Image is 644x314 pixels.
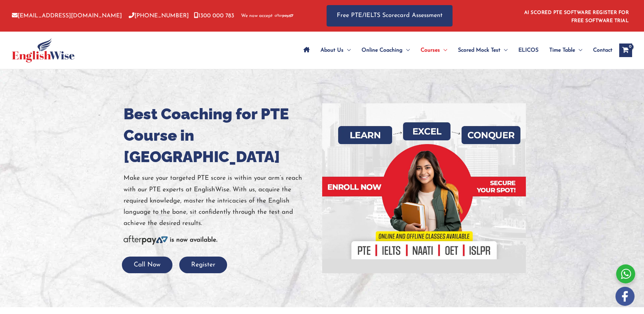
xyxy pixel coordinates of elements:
span: Online Coaching [362,38,403,62]
a: AI SCORED PTE SOFTWARE REGISTER FOR FREE SOFTWARE TRIAL [524,10,629,23]
button: Call Now [122,257,172,273]
h1: Best Coaching for PTE Course in [GEOGRAPHIC_DATA] [124,103,317,168]
a: Scored Mock TestMenu Toggle [453,38,513,62]
button: Register [179,257,227,273]
img: white-facebook.png [615,287,634,306]
a: About UsMenu Toggle [315,38,356,62]
span: Scored Mock Test [458,38,500,62]
a: [EMAIL_ADDRESS][DOMAIN_NAME] [12,13,122,19]
span: Contact [593,38,612,62]
span: Menu Toggle [440,38,447,62]
span: Menu Toggle [500,38,508,62]
a: Time TableMenu Toggle [544,38,588,62]
a: Register [179,262,227,268]
a: Contact [588,38,612,62]
span: Menu Toggle [344,38,351,62]
nav: Site Navigation: Main Menu [298,38,612,62]
img: Afterpay-Logo [275,14,293,18]
span: Menu Toggle [575,38,582,62]
a: View Shopping Cart, empty [619,43,632,57]
span: Menu Toggle [403,38,410,62]
a: CoursesMenu Toggle [415,38,453,62]
p: Make sure your targeted PTE score is within your arm’s reach with our PTE experts at EnglishWise.... [124,173,317,229]
a: [PHONE_NUMBER] [129,13,189,19]
a: ELICOS [513,38,544,62]
span: About Us [320,38,344,62]
a: 1300 000 783 [194,13,234,19]
img: Afterpay-Logo [124,235,168,245]
span: Time Table [549,38,575,62]
span: ELICOS [518,38,538,62]
b: is now available. [170,237,217,243]
img: cropped-ew-logo [12,38,75,63]
span: Courses [421,38,440,62]
a: Call Now [122,262,172,268]
a: Free PTE/IELTS Scorecard Assessment [327,5,453,27]
aside: Header Widget 1 [520,5,632,27]
span: We now accept [241,13,273,19]
a: Online CoachingMenu Toggle [356,38,415,62]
